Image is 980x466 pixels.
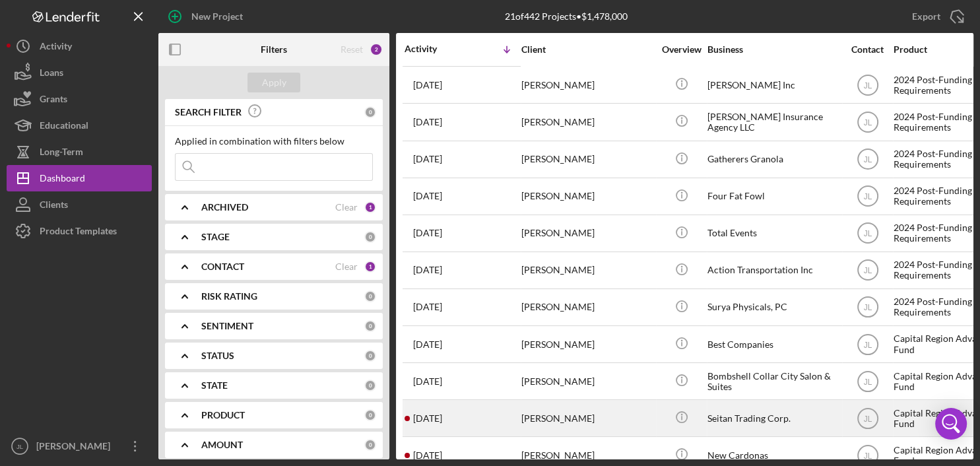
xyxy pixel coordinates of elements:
[341,44,363,55] div: Reset
[7,112,152,139] button: Educational
[707,142,839,177] div: Gatherers Granola
[7,218,152,244] button: Product Templates
[707,67,839,102] div: [PERSON_NAME] Inc
[158,3,256,30] button: New Project
[521,364,653,399] div: [PERSON_NAME]
[413,154,442,164] time: 2025-07-31 18:48
[899,3,973,30] button: Export
[413,302,442,312] time: 2025-07-30 13:23
[707,179,839,214] div: Four Fat Fowl
[7,139,152,165] button: Long-Term
[40,218,117,248] div: Product Templates
[413,80,442,90] time: 2025-08-02 16:24
[7,433,152,459] button: JL[PERSON_NAME]
[201,202,248,213] b: ARCHIVED
[40,86,67,116] div: Grants
[364,261,376,273] div: 1
[863,377,872,386] text: JL
[16,443,24,450] text: JL
[364,290,376,302] div: 0
[247,73,300,92] button: Apply
[370,43,383,56] div: 2
[7,59,152,86] button: Loans
[707,253,839,288] div: Action Transportation Inc
[201,232,230,242] b: STAGE
[707,327,839,362] div: Best Companies
[7,191,152,218] button: Clients
[413,376,442,387] time: 2025-05-06 15:53
[521,142,653,177] div: [PERSON_NAME]
[7,86,152,112] button: Grants
[413,413,442,424] time: 2025-04-23 21:27
[364,409,376,421] div: 0
[413,191,442,201] time: 2025-07-30 20:52
[863,266,872,275] text: JL
[912,3,940,30] div: Export
[521,290,653,325] div: [PERSON_NAME]
[707,401,839,436] div: Seitan Trading Corp.
[201,261,244,272] b: CONTACT
[413,265,442,275] time: 2025-07-30 16:36
[521,44,653,55] div: Client
[262,73,286,92] div: Apply
[7,33,152,59] button: Activity
[413,228,442,238] time: 2025-07-30 18:19
[707,104,839,139] div: [PERSON_NAME] Insurance Agency LLC
[175,136,373,147] div: Applied in combination with filters below
[863,229,872,238] text: JL
[521,216,653,251] div: [PERSON_NAME]
[505,11,628,22] div: 21 of 442 Projects • $1,478,000
[364,320,376,332] div: 0
[33,433,119,463] div: [PERSON_NAME]
[40,112,88,142] div: Educational
[201,321,253,331] b: SENTIMENT
[40,33,72,63] div: Activity
[707,364,839,399] div: Bombshell Collar City Salon & Suites
[521,401,653,436] div: [PERSON_NAME]
[7,165,152,191] button: Dashboard
[843,44,892,55] div: Contact
[40,191,68,221] div: Clients
[863,192,872,201] text: JL
[191,3,243,30] div: New Project
[175,107,242,117] b: SEARCH FILTER
[201,380,228,391] b: STATE
[521,179,653,214] div: [PERSON_NAME]
[364,201,376,213] div: 1
[521,104,653,139] div: [PERSON_NAME]
[261,44,287,55] b: Filters
[201,291,257,302] b: RISK RATING
[707,290,839,325] div: Surya Physicals, PC
[40,59,63,89] div: Loans
[364,380,376,391] div: 0
[201,350,234,361] b: STATUS
[863,414,872,423] text: JL
[413,339,442,350] time: 2025-07-09 10:32
[521,67,653,102] div: [PERSON_NAME]
[863,303,872,312] text: JL
[335,261,358,272] div: Clear
[364,231,376,243] div: 0
[364,350,376,362] div: 0
[863,155,872,164] text: JL
[707,216,839,251] div: Total Events
[863,81,872,90] text: JL
[201,410,245,420] b: PRODUCT
[335,202,358,213] div: Clear
[863,340,872,349] text: JL
[364,439,376,451] div: 0
[201,440,243,450] b: AMOUNT
[935,408,967,440] div: Open Intercom Messenger
[40,165,85,195] div: Dashboard
[657,44,706,55] div: Overview
[405,44,463,54] div: Activity
[707,44,839,55] div: Business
